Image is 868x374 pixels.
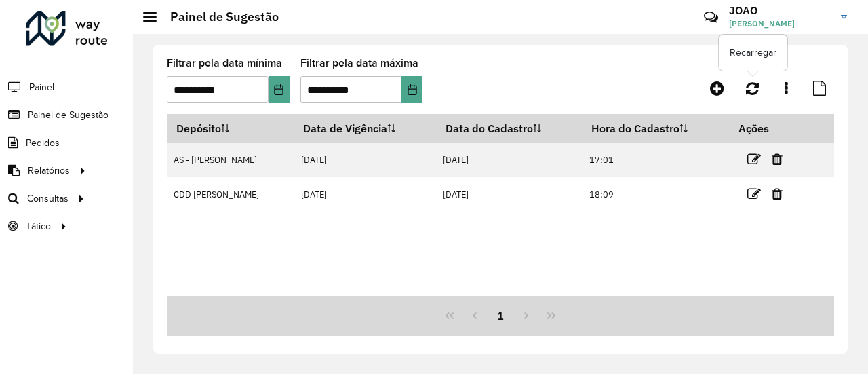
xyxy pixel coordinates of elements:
[696,3,726,32] a: Contato Rápido
[29,80,54,94] span: Painel
[294,114,436,143] th: Data de Vigência
[730,114,811,143] th: Ações
[26,219,51,233] span: Tático
[583,114,730,143] th: Hora do Cadastro
[747,150,761,168] a: Editar
[167,143,294,177] td: AS - [PERSON_NAME]
[401,76,422,103] button: Choose Date
[167,55,282,71] label: Filtrar pela data mínima
[436,143,583,177] td: [DATE]
[294,143,436,177] td: [DATE]
[772,150,783,168] a: Excluir
[719,35,787,71] div: Recarregar
[583,177,730,212] td: 18:09
[436,114,583,143] th: Data do Cadastro
[729,18,831,30] span: [PERSON_NAME]
[27,191,68,206] span: Consultas
[300,55,418,71] label: Filtrar pela data máxima
[729,4,831,17] h3: JOAO
[488,303,513,329] button: 1
[28,164,70,178] span: Relatórios
[28,108,108,122] span: Painel de Sugestão
[167,114,294,143] th: Depósito
[269,76,290,103] button: Choose Date
[294,177,436,212] td: [DATE]
[26,136,60,150] span: Pedidos
[772,185,783,203] a: Excluir
[747,185,761,203] a: Editar
[167,177,294,212] td: CDD [PERSON_NAME]
[436,177,583,212] td: [DATE]
[583,143,730,177] td: 17:01
[157,10,279,24] h2: Painel de Sugestão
